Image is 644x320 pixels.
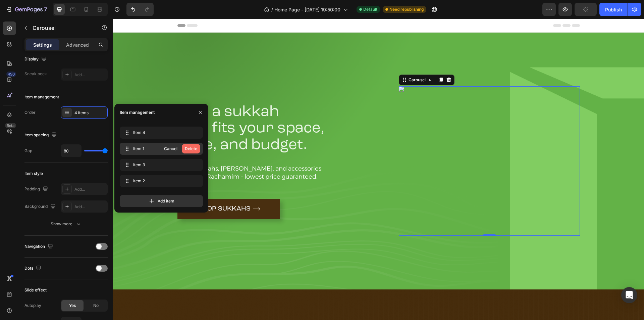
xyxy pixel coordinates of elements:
div: Item management [120,109,155,116]
div: Delete [185,146,197,152]
div: Cancel [164,146,177,152]
span: Home Page - [DATE] 19:50:00 [274,6,340,13]
span: Need republishing [389,6,424,12]
button: Publish [599,3,628,16]
div: Undo/Redo [126,3,154,16]
div: Padding [24,185,49,194]
div: Item style [24,171,43,177]
div: Navigation [24,242,54,251]
div: Slide effect [24,287,47,293]
span: Yes [69,303,76,309]
div: Autoplay [24,303,41,309]
span: Item 1 [133,146,160,152]
div: Display [24,55,48,64]
div: Item management [24,94,59,100]
span: No [93,303,99,309]
span: Item 4 [133,130,187,136]
button: Show more [24,218,108,230]
div: 450 [6,72,16,77]
div: 4 items [74,110,106,116]
div: Dots [24,264,43,273]
div: Carousel [294,58,314,64]
span: Default [363,6,377,12]
div: Open Intercom Messenger [621,287,637,303]
span: Item 2 [133,178,187,184]
span: Item 3 [133,162,187,168]
div: Background [24,202,57,211]
p: Carousel [33,24,90,32]
span: Add item [158,198,174,204]
p: Advanced [66,41,89,48]
div: Show more [51,221,82,227]
div: Beta [5,123,16,128]
div: Sneak peek [24,71,47,77]
div: Item spacing [24,131,58,140]
p: 7 [44,5,47,13]
div: Order [24,109,36,116]
div: Publish [605,6,622,13]
span: / [271,6,273,13]
div: Add... [74,204,106,210]
div: Add... [74,186,106,192]
button: Delete [182,144,200,153]
button: Cancel [161,144,180,153]
button: 7 [3,3,50,16]
iframe: Design area [113,19,644,320]
p: Settings [33,41,52,48]
img: gempages_578923211907924761-0b902a03-fc54-41ae-abb4-508c8da24748.png [286,67,467,73]
input: Auto [61,145,81,157]
div: Gap [24,148,32,154]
